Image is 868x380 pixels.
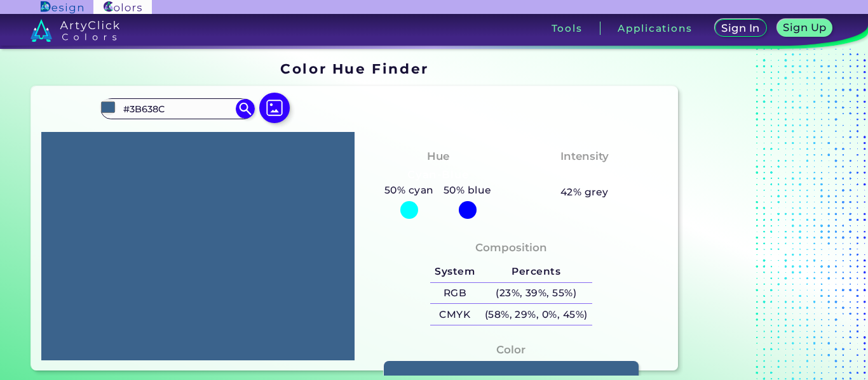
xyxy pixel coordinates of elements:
h5: RGB [430,283,480,304]
img: icon picture [259,93,290,123]
h1: Color Hue Finder [280,59,428,78]
h3: Applications [618,23,692,33]
img: ArtyClick Design logo [41,1,83,13]
iframe: Advertisement [683,56,842,376]
h3: Tools [552,23,583,33]
h4: Intensity [560,147,609,166]
h5: Sign Up [785,23,824,32]
h4: Hue [427,147,449,166]
input: type color.. [119,100,237,117]
h5: System [430,261,480,282]
h4: Color [496,341,526,359]
a: Sign Up [779,20,830,37]
h3: Medium [555,167,614,183]
h5: Sign In [723,23,758,33]
h5: Percents [480,261,592,282]
h5: 50% blue [438,182,496,199]
img: logo_artyclick_colors_white.svg [31,19,120,42]
h5: (23%, 39%, 55%) [480,283,592,304]
h4: Composition [475,239,547,257]
img: icon search [236,99,255,118]
h5: 50% cyan [379,182,438,199]
h5: (58%, 29%, 0%, 45%) [480,304,592,325]
a: Sign In [717,20,764,37]
h5: CMYK [430,304,480,325]
h3: Cyan-Blue [402,167,474,183]
h5: 42% grey [560,184,609,200]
